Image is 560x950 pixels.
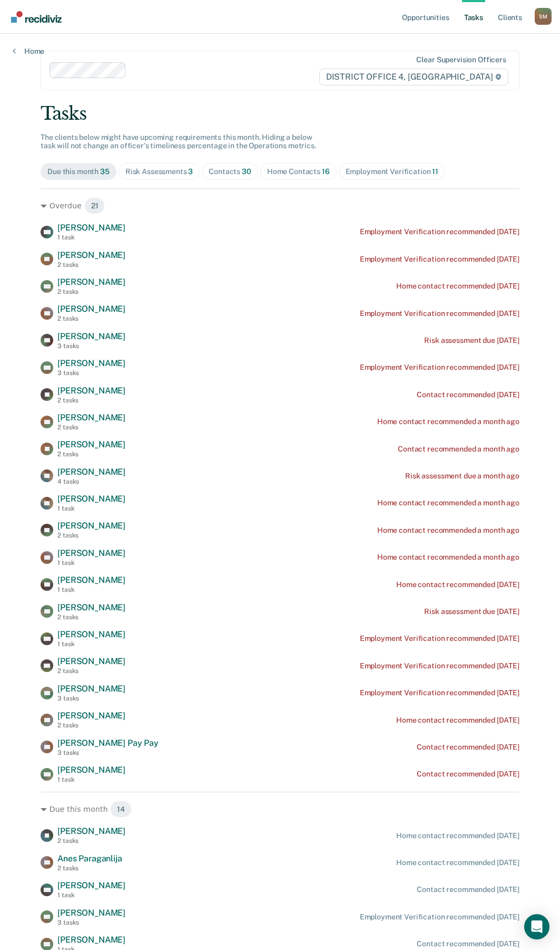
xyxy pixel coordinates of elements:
[57,450,125,458] div: 2 tasks
[360,661,519,670] div: Employment Verification recommended [DATE]
[57,880,125,890] span: [PERSON_NAME]
[535,8,552,25] div: S M
[57,722,125,729] div: 2 tasks
[377,498,519,507] div: Home contact recommended a month ago
[57,826,125,836] span: [PERSON_NAME]
[57,439,125,449] span: [PERSON_NAME]
[57,250,125,260] span: [PERSON_NAME]
[417,770,519,779] div: Contact recommended [DATE]
[57,424,125,431] div: 2 tasks
[57,853,122,863] span: Anes Paraganlija
[57,277,125,287] span: [PERSON_NAME]
[41,801,519,818] div: Due this month 14
[47,167,110,176] div: Due this month
[57,521,125,531] span: [PERSON_NAME]
[57,304,125,314] span: [PERSON_NAME]
[57,684,125,694] span: [PERSON_NAME]
[57,261,125,268] div: 2 tasks
[360,363,519,372] div: Employment Verification recommended [DATE]
[57,738,159,748] span: [PERSON_NAME] Pay Pay
[416,55,506,64] div: Clear supervision officers
[125,167,193,176] div: Risk Assessments
[57,711,125,721] span: [PERSON_NAME]
[57,586,125,593] div: 1 task
[524,914,549,939] div: Open Intercom Messenger
[57,397,125,404] div: 2 tasks
[57,776,125,783] div: 1 task
[100,167,110,176] span: 35
[57,494,125,504] span: [PERSON_NAME]
[377,553,519,562] div: Home contact recommended a month ago
[57,935,125,945] span: [PERSON_NAME]
[398,445,519,454] div: Contact recommended a month ago
[110,801,132,818] span: 14
[57,223,125,233] span: [PERSON_NAME]
[396,858,519,867] div: Home contact recommended [DATE]
[242,167,251,176] span: 30
[377,417,519,426] div: Home contact recommended a month ago
[57,891,125,899] div: 1 task
[11,11,62,23] img: Recidiviz
[57,412,125,423] span: [PERSON_NAME]
[396,831,519,840] div: Home contact recommended [DATE]
[346,167,438,176] div: Employment Verification
[360,227,519,236] div: Employment Verification recommended [DATE]
[57,234,125,241] div: 1 task
[396,580,519,589] div: Home contact recommended [DATE]
[57,342,125,350] div: 3 tasks
[57,919,125,926] div: 3 tasks
[57,315,125,322] div: 2 tasks
[57,837,125,845] div: 2 tasks
[41,197,519,214] div: Overdue 21
[57,865,122,872] div: 2 tasks
[57,749,159,756] div: 3 tasks
[360,634,519,643] div: Employment Verification recommended [DATE]
[405,472,519,481] div: Risk assessment due a month ago
[188,167,193,176] span: 3
[535,8,552,25] button: Profile dropdown button
[396,716,519,725] div: Home contact recommended [DATE]
[57,559,125,567] div: 1 task
[84,197,105,214] span: 21
[396,282,519,291] div: Home contact recommended [DATE]
[417,743,519,752] div: Contact recommended [DATE]
[41,133,316,150] span: The clients below might have upcoming requirements this month. Hiding a below task will not chang...
[57,695,125,702] div: 3 tasks
[13,46,44,56] a: Home
[57,613,125,621] div: 2 tasks
[57,629,125,639] span: [PERSON_NAME]
[319,69,508,85] span: DISTRICT OFFICE 4, [GEOGRAPHIC_DATA]
[322,167,330,176] span: 16
[57,667,125,675] div: 2 tasks
[360,688,519,697] div: Employment Verification recommended [DATE]
[360,309,519,318] div: Employment Verification recommended [DATE]
[57,656,125,666] span: [PERSON_NAME]
[57,575,125,585] span: [PERSON_NAME]
[209,167,251,176] div: Contacts
[41,103,519,124] div: Tasks
[57,908,125,918] span: [PERSON_NAME]
[57,505,125,512] div: 1 task
[377,526,519,535] div: Home contact recommended a month ago
[424,607,519,616] div: Risk assessment due [DATE]
[267,167,330,176] div: Home Contacts
[57,478,125,485] div: 4 tasks
[57,358,125,368] span: [PERSON_NAME]
[57,331,125,341] span: [PERSON_NAME]
[360,913,519,922] div: Employment Verification recommended [DATE]
[360,255,519,264] div: Employment Verification recommended [DATE]
[417,885,519,894] div: Contact recommended [DATE]
[432,167,438,176] span: 11
[57,602,125,612] span: [PERSON_NAME]
[417,939,519,948] div: Contact recommended [DATE]
[57,288,125,295] div: 2 tasks
[57,532,125,539] div: 2 tasks
[57,386,125,396] span: [PERSON_NAME]
[57,765,125,775] span: [PERSON_NAME]
[57,369,125,377] div: 3 tasks
[57,548,125,558] span: [PERSON_NAME]
[57,640,125,648] div: 1 task
[57,467,125,477] span: [PERSON_NAME]
[417,390,519,399] div: Contact recommended [DATE]
[424,336,519,345] div: Risk assessment due [DATE]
